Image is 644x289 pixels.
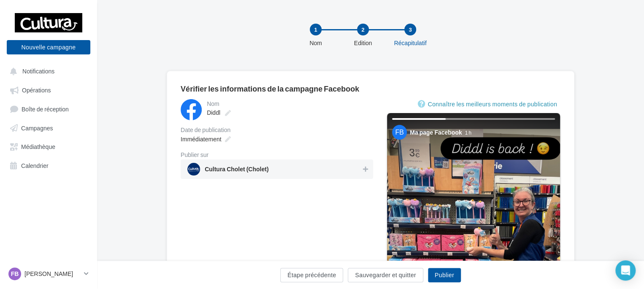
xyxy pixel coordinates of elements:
[21,143,55,150] span: Médiathèque
[392,125,407,140] div: FB
[5,82,92,97] a: Opérations
[11,270,19,278] span: FB
[22,68,54,75] span: Notifications
[428,268,461,282] button: Publier
[5,157,92,173] a: Calendrier
[280,268,343,282] button: Étape précédente
[5,101,92,116] a: Boîte de réception
[357,24,369,35] div: 2
[24,270,81,278] p: [PERSON_NAME]
[181,127,373,133] div: Date de publication
[383,39,437,47] div: Récapitulatif
[7,40,90,54] button: Nouvelle campagne
[310,24,322,35] div: 1
[7,266,90,282] a: FB [PERSON_NAME]
[207,109,220,116] span: Diddl
[615,260,636,281] div: Open Intercom Messenger
[410,128,462,137] div: Ma page Facebook
[417,99,560,109] a: Connaître les meilleurs moments de publication
[289,39,343,47] div: Nom
[22,105,69,112] span: Boîte de réception
[181,85,560,92] div: Vérifier les informations de la campagne Facebook
[348,268,423,282] button: Sauvegarder et quitter
[404,24,416,35] div: 3
[207,101,371,107] div: Nom
[336,39,390,47] div: Edition
[5,120,92,135] a: Campagnes
[465,129,471,136] div: 1 h
[205,166,268,176] span: Cultura Cholet (Cholet)
[22,86,51,94] span: Opérations
[21,162,49,169] span: Calendrier
[5,63,89,78] button: Notifications
[181,152,373,158] div: Publier sur
[5,138,92,154] a: Médiathèque
[21,124,53,131] span: Campagnes
[181,135,221,143] span: Immédiatement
